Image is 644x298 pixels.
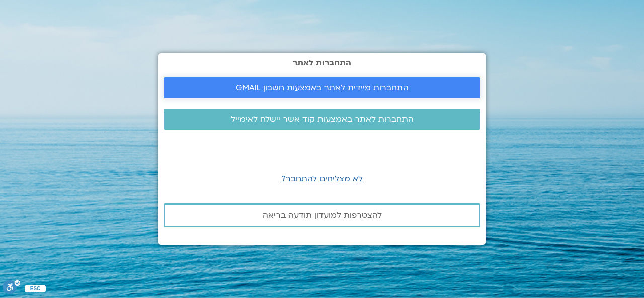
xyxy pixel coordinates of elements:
[263,211,382,220] span: להצטרפות למועדון תודעה בריאה
[281,173,363,184] a: לא מצליחים להתחבר?
[164,109,480,130] a: התחברות לאתר באמצעות קוד אשר יישלח לאימייל
[164,203,480,227] a: להצטרפות למועדון תודעה בריאה
[164,77,480,98] a: התחברות מיידית לאתר באמצעות חשבון GMAIL
[236,83,409,92] span: התחברות מיידית לאתר באמצעות חשבון GMAIL
[164,58,480,67] h2: התחברות לאתר
[231,115,414,124] span: התחברות לאתר באמצעות קוד אשר יישלח לאימייל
